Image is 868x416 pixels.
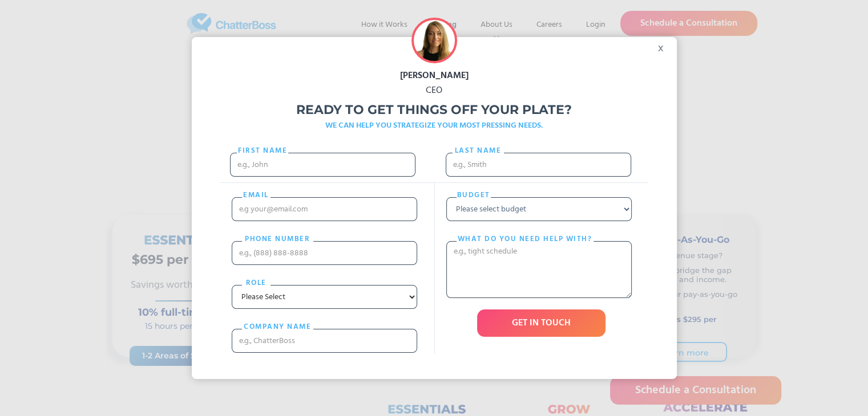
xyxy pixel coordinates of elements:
div: [PERSON_NAME] [192,68,677,83]
label: cOMPANY NAME [242,321,313,333]
label: First Name [237,145,288,157]
input: e.g., (888) 888-8888 [232,241,417,265]
label: Budget [457,190,491,201]
strong: Ready to get things off your plate? [296,102,572,117]
label: PHONE nUMBER [242,234,313,245]
input: e.g your@email.com [232,197,417,221]
input: GET IN TOUCH [477,309,605,337]
input: e.g., John [230,153,415,177]
div: CEO [192,83,677,98]
label: Role [242,278,271,289]
form: Freebie Popup Form 2021 [220,138,648,364]
label: email [242,190,271,201]
input: e.g., Smith [446,153,631,177]
strong: WE CAN HELP YOU STRATEGIZE YOUR MOST PRESSING NEEDS. [325,119,543,132]
div: x [651,37,677,54]
label: Last name [453,145,504,157]
label: What do you need help with? [457,234,594,245]
input: e.g., ChatterBoss [232,329,417,353]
